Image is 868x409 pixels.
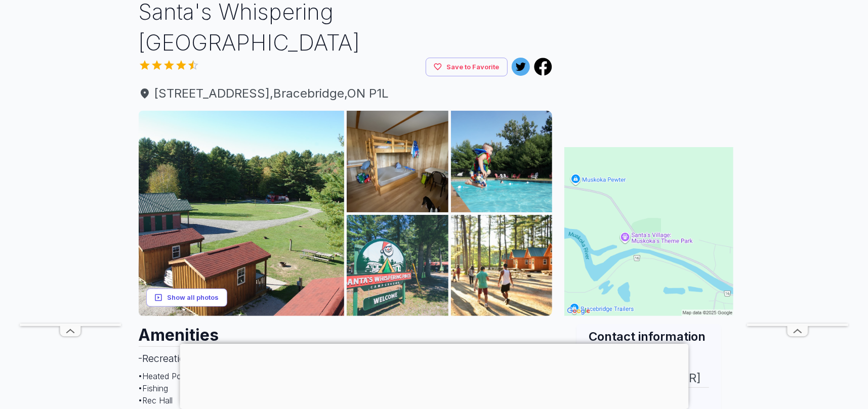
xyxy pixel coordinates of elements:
img: AAcXr8p2FVaD7JmLWEkXjjTBP3S7nH0HG0NEu3AMBLvsOSl5ZJxD6tionzsEPdBMhvrFCTCazAVKxuF0EpkQ18yKEoB8gFBr3... [451,215,553,316]
h2: Amenities [139,316,553,346]
iframe: Advertisement [180,344,688,406]
button: Show all photos [146,288,227,307]
a: [STREET_ADDRESS],Bracebridge,ON P1L [139,84,553,103]
button: Save to Favorite [426,58,508,76]
span: • Heated Pool [139,371,189,381]
img: AAcXr8ousLf5F7ZRMfsw1GVr0lpdLpADXZsJXseDMjtRIGKunuatLiG5nnjaMURNYVIROBg8Ytzm_7iWBNlLZgA9SbiMDYjEz... [139,111,345,316]
img: AAcXr8pE3soVKaqRY94wWAPQqbNsgQsX-SM7xBGZSaoFGvn-YK1qaqRqfLjzPbGD_yOhHlQayG-m1noUm2Ui8hNxGEJowuZad... [451,111,553,212]
span: • Rec Hall [139,395,173,405]
h2: Contact information [589,328,709,345]
span: [STREET_ADDRESS] , Bracebridge , ON P1L [139,84,553,103]
iframe: Advertisement [747,20,848,324]
img: AAcXr8qxim5xhMKtYUqAmaPrjn45xSkVHqInyMIpLc57B5HEWvQtENJXDbauIQi9M5iymxgUevXtoNaYE8P7Q8SgCEwZQSrY6... [347,215,448,316]
span: • Fishing [139,383,169,393]
iframe: Advertisement [20,20,121,324]
h3: - Recreational Facilities [139,346,553,370]
img: Map for Santa's Whispering Pines Campground [564,147,733,316]
img: AAcXr8ocF6yxW3DQwMIghhdnqHZMMmnSw2PjGTPjjFopdDjk6UsTfRUfFtu3qnjaSAuzDufKi0cClZRR7MQ6anOXQf69tiqCo... [347,111,448,212]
